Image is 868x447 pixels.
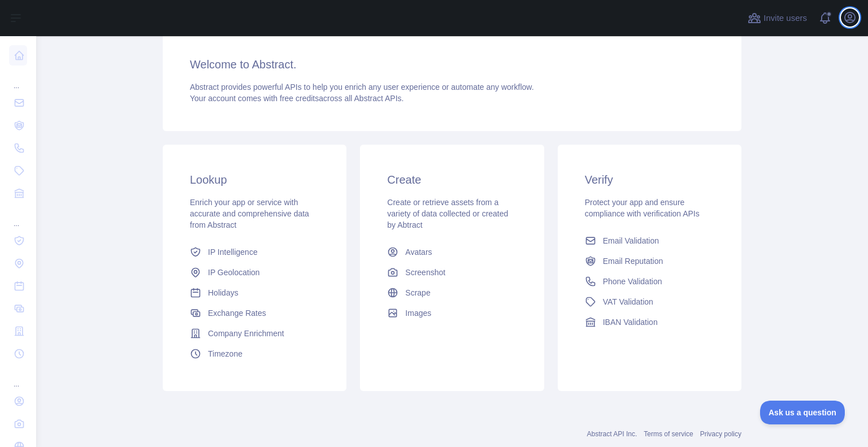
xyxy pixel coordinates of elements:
span: Images [405,307,431,319]
span: Screenshot [405,267,445,278]
div: ... [9,366,27,389]
span: free credits [280,94,319,103]
span: Phone Validation [603,276,662,287]
a: Screenshot [383,262,521,283]
span: Avatars [405,246,432,258]
span: Enrich your app or service with accurate and comprehensive data from Abstract [190,198,309,229]
span: Holidays [208,287,238,298]
span: Exchange Rates [208,307,266,319]
div: ... [9,68,27,90]
span: Email Validation [603,235,659,246]
a: Scrape [383,283,521,303]
span: Create or retrieve assets from a variety of data collected or created by Abtract [387,198,508,229]
a: Company Enrichment [185,323,324,344]
span: Your account comes with across all Abstract APIs. [190,94,403,103]
a: IBAN Validation [580,312,719,332]
div: ... [9,206,27,228]
span: Timezone [208,348,242,359]
a: Exchange Rates [185,303,324,323]
span: Protect your app and ensure compliance with verification APIs [585,198,700,218]
a: VAT Validation [580,292,719,312]
a: Timezone [185,344,324,364]
span: IP Intelligence [208,246,258,258]
a: Holidays [185,283,324,303]
span: Scrape [405,287,430,298]
h3: Create [387,172,517,188]
a: Abstract API Inc. [587,430,637,438]
a: IP Intelligence [185,242,324,262]
h3: Lookup [190,172,319,188]
button: Invite users [745,9,809,27]
a: Images [383,303,521,323]
span: VAT Validation [603,296,653,307]
a: Email Validation [580,231,719,251]
h3: Verify [585,172,714,188]
span: IP Geolocation [208,267,260,278]
a: Phone Validation [580,271,719,292]
a: Terms of service [644,430,693,438]
span: Abstract provides powerful APIs to help you enrich any user experience or automate any workflow. [190,83,534,92]
span: Company Enrichment [208,328,284,339]
a: Privacy policy [700,430,741,438]
iframe: Toggle Customer Support [760,401,845,424]
span: IBAN Validation [603,316,658,328]
a: Email Reputation [580,251,719,271]
span: Email Reputation [603,255,663,267]
h3: Welcome to Abstract. [190,57,714,72]
a: IP Geolocation [185,262,324,283]
a: Avatars [383,242,521,262]
span: Invite users [763,12,807,25]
